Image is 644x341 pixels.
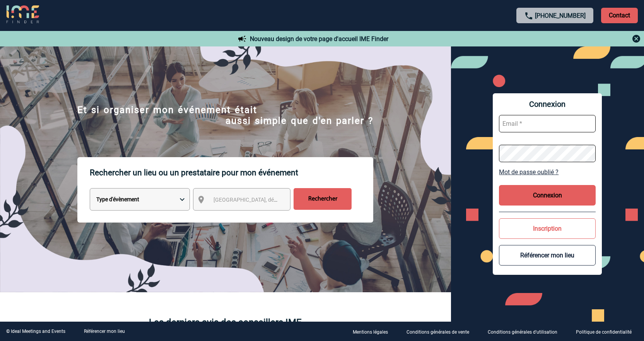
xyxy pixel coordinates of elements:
[407,329,469,335] p: Conditions générales de vente
[576,329,632,335] p: Politique de confidentialité
[294,188,352,210] input: Rechercher
[524,11,533,21] img: call-24-px.png
[84,329,125,334] a: Référencer mon lieu
[499,168,596,176] a: Mot de passe oublié ?
[347,328,400,335] a: Mentions légales
[488,329,557,335] p: Conditions générales d'utilisation
[353,329,388,335] p: Mentions légales
[601,8,638,23] p: Contact
[214,197,321,203] span: [GEOGRAPHIC_DATA], département, région...
[499,185,596,206] button: Connexion
[90,157,373,188] p: Rechercher un lieu ou un prestataire pour mon événement
[400,328,482,335] a: Conditions générales de vente
[499,115,596,132] input: Email *
[499,245,596,266] button: Référencer mon lieu
[499,99,596,109] span: Connexion
[482,328,570,335] a: Conditions générales d'utilisation
[499,218,596,239] button: Inscription
[570,328,644,335] a: Politique de confidentialité
[535,12,586,19] a: [PHONE_NUMBER]
[6,329,65,334] div: © Ideal Meetings and Events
